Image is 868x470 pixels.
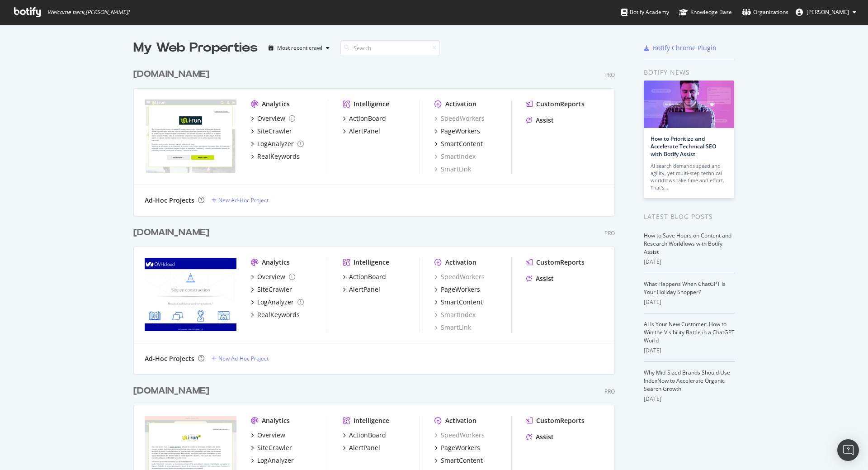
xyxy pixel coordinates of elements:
div: SiteCrawler [257,285,292,294]
a: Botify Chrome Plugin [644,43,717,52]
div: SmartContent [441,139,483,148]
div: [DATE] [644,258,735,266]
a: ActionBoard [343,272,386,281]
div: [DOMAIN_NAME] [133,385,209,398]
div: SiteCrawler [257,127,292,136]
div: SmartContent [441,298,483,307]
div: AI search demands speed and agility, yet multi-step technical workflows take time and effort. Tha... [651,162,727,191]
a: SmartContent [434,139,483,148]
div: My Web Properties [133,39,258,57]
div: CustomReports [536,258,585,267]
a: CustomReports [526,100,585,109]
a: [DOMAIN_NAME] [133,385,213,398]
a: SiteCrawler [251,127,292,136]
a: AlertPanel [343,127,380,136]
div: Overview [257,114,285,123]
div: AlertPanel [349,285,380,294]
input: Search [340,40,440,56]
div: LogAnalyzer [257,456,294,465]
a: LogAnalyzer [251,298,304,307]
button: [PERSON_NAME] [788,5,863,19]
div: Activation [445,100,476,109]
a: Assist [526,432,554,442]
button: Most recent crawl [265,41,333,55]
div: ActionBoard [349,431,386,440]
div: Knowledge Base [679,8,732,17]
div: Activation [445,258,476,267]
div: LogAnalyzer [257,139,294,148]
a: LogAnalyzer [251,456,294,465]
a: New Ad-Hoc Project [212,196,269,204]
div: New Ad-Hoc Project [218,355,269,362]
div: [DOMAIN_NAME] [133,68,209,81]
a: AI Is Your New Customer: How to Win the Visibility Battle in a ChatGPT World [644,320,735,344]
div: Ad-Hoc Projects [145,196,194,205]
a: Assist [526,274,554,283]
a: SiteCrawler [251,443,292,452]
div: AlertPanel [349,127,380,136]
div: RealKeywords [257,310,300,319]
div: Intelligence [354,416,389,425]
div: SiteCrawler [257,443,292,452]
a: AlertPanel [343,443,380,452]
a: SmartIndex [434,310,476,319]
div: Botify Chrome Plugin [653,43,717,52]
div: ActionBoard [349,114,386,123]
a: ActionBoard [343,114,386,123]
a: What Happens When ChatGPT Is Your Holiday Shopper? [644,280,726,296]
div: PageWorkers [441,443,480,452]
div: SmartContent [441,456,483,465]
img: i-run.es [145,100,236,173]
div: [DATE] [644,298,735,306]
a: [DOMAIN_NAME] [133,226,213,239]
div: Ad-Hoc Projects [145,354,194,363]
div: Assist [536,274,554,283]
div: Overview [257,272,285,281]
div: LogAnalyzer [257,298,294,307]
a: [DOMAIN_NAME] [133,68,213,81]
div: Analytics [262,100,290,109]
div: Analytics [262,416,290,425]
div: CustomReports [536,416,585,425]
a: CustomReports [526,258,585,267]
span: joanna duchesne [807,8,849,16]
a: LogAnalyzer [251,139,304,148]
div: Intelligence [354,100,389,109]
a: AlertPanel [343,285,380,294]
div: ActionBoard [349,272,386,281]
span: Welcome back, [PERSON_NAME] ! [47,9,129,16]
div: Most recent crawl [277,45,322,51]
div: PageWorkers [441,285,480,294]
a: SmartIndex [434,152,476,161]
div: New Ad-Hoc Project [218,196,269,204]
div: Botify Academy [621,8,669,17]
div: [DOMAIN_NAME] [133,226,209,239]
div: [DATE] [644,395,735,403]
a: SmartLink [434,323,471,332]
a: SpeedWorkers [434,272,485,281]
a: PageWorkers [434,443,480,452]
div: SpeedWorkers [434,431,485,440]
a: Overview [251,272,295,281]
div: Organizations [742,8,788,17]
div: RealKeywords [257,152,300,161]
div: Activation [445,416,476,425]
div: [DATE] [644,347,735,355]
div: CustomReports [536,100,585,109]
a: SmartContent [434,456,483,465]
div: Intelligence [354,258,389,267]
a: RealKeywords [251,310,300,319]
a: New Ad-Hoc Project [212,355,269,362]
a: How to Save Hours on Content and Research Workflows with Botify Assist [644,232,731,256]
a: PageWorkers [434,285,480,294]
a: SpeedWorkers [434,114,485,123]
a: Overview [251,431,285,440]
a: How to Prioritize and Accelerate Technical SEO with Botify Assist [651,135,716,158]
div: PageWorkers [441,127,480,136]
div: Assist [536,116,554,125]
a: CustomReports [526,416,585,425]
